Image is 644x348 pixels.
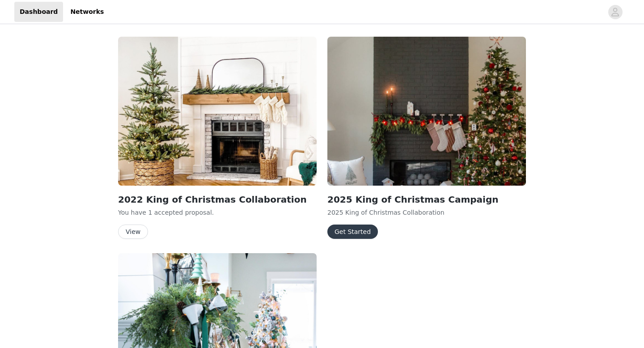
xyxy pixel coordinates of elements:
[118,229,148,235] a: View
[118,225,148,239] button: View
[327,225,378,239] button: Get Started
[118,208,317,217] p: You have 1 accepted proposal .
[65,2,109,22] a: Networks
[14,2,63,22] a: Dashboard
[118,193,317,206] h2: 2022 King of Christmas Collaboration
[118,37,317,186] img: King Of Christmas
[327,208,526,217] p: 2025 King of Christmas Collaboration
[327,193,526,206] h2: 2025 King of Christmas Campaign
[611,5,619,19] div: avatar
[327,37,526,186] img: King Of Christmas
